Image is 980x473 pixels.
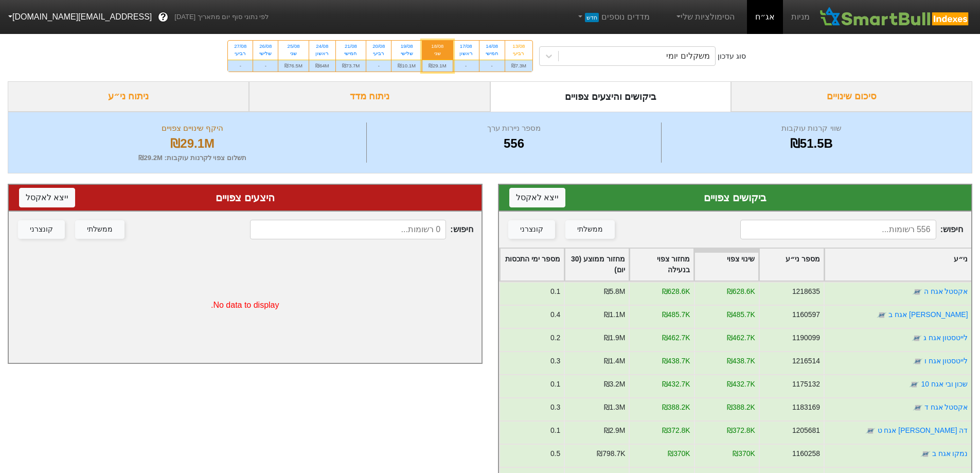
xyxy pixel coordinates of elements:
div: 13/08 [511,43,526,50]
div: - [253,60,278,72]
div: 1216514 [792,356,819,366]
span: חיפוש : [740,220,963,239]
div: ₪7.3M [505,60,532,72]
div: ₪485.7K [662,309,690,320]
div: ₪432.7K [726,379,755,390]
span: ? [161,10,166,24]
div: 0.1 [550,379,560,390]
div: Toggle SortBy [500,249,564,281]
div: ראשון [459,50,473,57]
img: tase link [912,356,922,366]
div: ₪3.2M [603,379,625,390]
div: ₪462.7K [662,332,690,343]
div: קונצרני [520,224,543,235]
img: tase link [912,402,922,413]
div: ₪372.8K [662,425,690,436]
span: חדש [585,13,599,22]
div: משקלים יומי [666,50,709,62]
div: 18/08 [429,43,447,50]
div: שני [429,50,447,57]
div: רביעי [511,50,526,57]
a: שכון ובי אגח 10 [921,380,968,388]
div: ₪372.8K [726,425,755,436]
div: ₪5.8M [603,286,625,297]
div: Toggle SortBy [630,249,693,281]
button: קונצרני [508,220,555,239]
img: tase link [912,287,922,297]
div: 0.2 [550,332,560,343]
div: ₪51.5B [664,134,959,153]
img: tase link [920,449,930,459]
a: לייטסטון אגח ג [923,334,968,342]
div: ₪2.9M [603,425,625,436]
div: 1190099 [792,332,819,343]
div: 1160258 [792,448,819,459]
div: שני [284,50,302,57]
div: 1218635 [792,286,819,297]
div: ניתוח ני״ע [8,81,249,112]
div: - [479,60,505,72]
div: ₪64M [309,60,335,72]
div: היקף שינויים צפויים [21,122,364,134]
div: 27/08 [234,43,246,50]
div: 20/08 [372,43,385,50]
div: 1175132 [792,379,819,390]
div: Toggle SortBy [759,249,823,281]
div: היצעים צפויים [19,190,471,205]
div: ראשון [315,50,329,57]
button: ממשלתי [565,220,615,239]
div: 14/08 [486,43,498,50]
input: 0 רשומות... [250,220,446,239]
input: 556 רשומות... [740,220,936,239]
div: חמישי [486,50,498,57]
div: שלישי [398,50,416,57]
img: tase link [877,310,887,320]
div: תשלום צפוי לקרנות עוקבות : ₪29.2M [21,153,364,163]
div: ₪73.7M [336,60,366,72]
div: ₪798.7K [597,448,625,459]
button: קונצרני [18,220,65,239]
img: tase link [909,379,919,390]
div: ₪1.1M [603,309,625,320]
div: 1160597 [792,309,819,320]
button: ייצא לאקסל [19,188,75,207]
div: ₪438.7K [662,356,690,366]
div: ניתוח מדד [249,81,490,112]
div: 25/08 [284,43,302,50]
div: ₪1.4M [603,356,625,366]
div: ביקושים צפויים [509,190,961,205]
div: 21/08 [342,43,360,50]
div: ₪1.3M [603,402,625,413]
a: [PERSON_NAME] אגח ב [888,310,968,319]
div: ממשלתי [87,224,113,235]
div: No data to display. [9,248,482,363]
div: Toggle SortBy [825,249,971,281]
div: Toggle SortBy [694,249,758,281]
div: ₪432.7K [662,379,690,390]
img: tase link [865,426,876,436]
div: ₪76.5M [278,60,309,72]
div: ₪628.6K [726,286,755,297]
div: - [228,60,253,72]
a: מדדים נוספיםחדש [572,7,654,27]
div: 0.1 [550,425,560,436]
div: Toggle SortBy [565,249,629,281]
div: מספר ניירות ערך [369,122,658,134]
div: ביקושים והיצעים צפויים [490,81,732,112]
div: ₪388.2K [662,402,690,413]
div: 19/08 [398,43,416,50]
a: הסימולציות שלי [670,7,739,27]
div: ₪438.7K [726,356,755,366]
div: ₪628.6K [662,286,690,297]
img: SmartBull [818,7,972,27]
div: 1183169 [792,402,819,413]
div: רביעי [234,50,246,57]
button: ייצא לאקסל [509,188,565,207]
div: 0.3 [550,402,560,413]
img: tase link [911,333,921,343]
div: 0.1 [550,286,560,297]
button: ממשלתי [75,220,124,239]
div: ₪10.1M [391,60,422,72]
div: 0.3 [550,356,560,366]
div: שווי קרנות עוקבות [664,122,959,134]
